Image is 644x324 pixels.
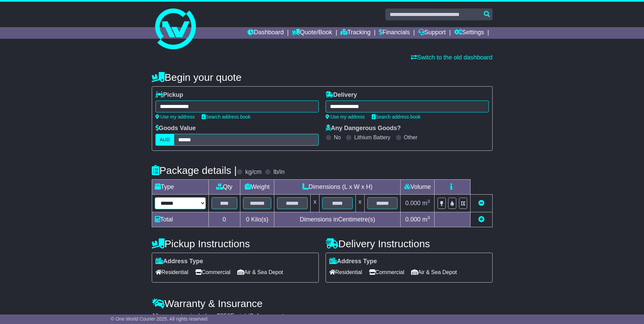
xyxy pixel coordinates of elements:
label: Address Type [155,258,203,265]
td: Type [152,180,208,195]
label: AUD [155,134,174,146]
span: © One World Courier 2025. All rights reserved. [111,316,209,322]
div: All our quotes include a $ FreightSafe warranty. [152,312,493,320]
td: x [311,195,319,212]
label: lb/in [273,168,284,176]
label: Any Dangerous Goods? [326,125,401,132]
span: Residential [329,267,362,277]
label: Address Type [329,258,377,265]
td: Volume [401,180,435,195]
span: Residential [155,267,188,277]
h4: Begin your quote [152,72,493,83]
td: Weight [240,180,274,195]
span: 0.000 [405,216,421,223]
a: Add new item [478,216,484,223]
span: Air & Sea Depot [237,267,283,277]
h4: Warranty & Insurance [152,298,493,309]
a: Tracking [341,27,370,39]
td: Qty [208,180,240,195]
label: Other [404,134,418,141]
span: m [422,200,430,206]
td: Total [152,212,208,227]
a: Use my address [155,114,195,120]
a: Use my address [326,114,365,120]
span: m [422,216,430,223]
h4: Pickup Instructions [152,238,319,249]
td: 0 [208,212,240,227]
a: Search address book [372,114,421,120]
a: Financials [379,27,410,39]
span: 0.000 [405,200,421,206]
h4: Package details | [152,165,237,176]
a: Remove this item [478,200,484,206]
label: Delivery [326,91,357,99]
span: 250 [220,312,231,319]
label: Pickup [155,91,183,99]
a: Support [418,27,446,39]
label: kg/cm [245,168,261,176]
label: Lithium Battery [354,134,390,141]
label: Goods Value [155,125,196,132]
a: Switch to the old dashboard [411,54,492,61]
a: Dashboard [247,27,284,39]
a: Quote/Book [292,27,332,39]
td: Dimensions in Centimetre(s) [274,212,401,227]
span: Commercial [195,267,231,277]
h4: Delivery Instructions [326,238,493,249]
span: Commercial [369,267,404,277]
td: Dimensions (L x W x H) [274,180,401,195]
sup: 3 [427,199,430,204]
td: x [355,195,364,212]
sup: 3 [427,215,430,220]
a: Settings [454,27,484,39]
td: Kilo(s) [240,212,274,227]
a: Search address book [202,114,251,120]
span: Air & Sea Depot [411,267,457,277]
span: 0 [246,216,249,223]
label: No [334,134,341,141]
